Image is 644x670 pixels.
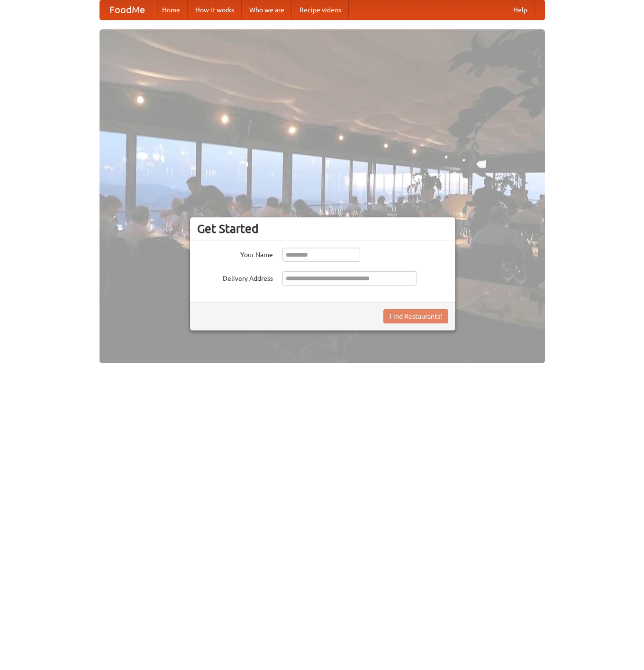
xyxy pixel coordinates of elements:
[242,0,292,19] a: Who we are
[188,0,242,19] a: How it works
[506,0,535,19] a: Help
[292,0,349,19] a: Recipe videos
[197,271,273,283] label: Delivery Address
[197,248,273,259] label: Your Name
[383,309,448,323] button: Find Restaurants!
[154,0,188,19] a: Home
[197,222,448,236] h3: Get Started
[100,0,154,19] a: FoodMe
